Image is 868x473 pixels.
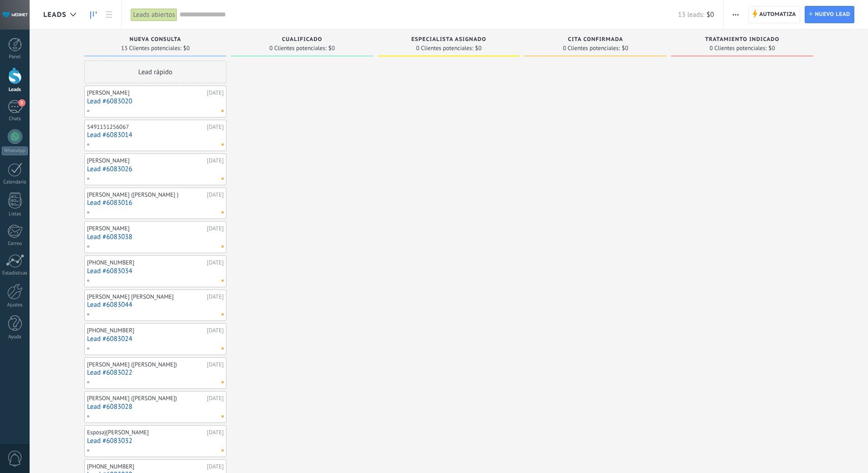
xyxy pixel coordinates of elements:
[131,8,177,21] div: Leads abiertos
[2,241,28,247] div: Correo
[207,395,224,402] div: [DATE]
[87,437,224,445] a: Lead #6083032
[759,6,796,23] span: Automatiza
[183,46,190,51] span: $0
[87,225,205,232] div: [PERSON_NAME]
[207,361,224,368] div: [DATE]
[87,361,205,368] div: [PERSON_NAME] ([PERSON_NAME])
[2,54,28,60] div: Panel
[207,259,224,266] div: [DATE]
[207,463,224,470] div: [DATE]
[748,6,800,23] a: Automatiza
[43,10,67,19] span: Leads
[87,259,205,266] div: [PHONE_NUMBER]
[416,46,473,51] span: 0 Clientes potenciales:
[705,36,779,43] span: Tratamiento indicado
[121,46,181,51] span: 13 Clientes potenciales:
[207,327,224,334] div: [DATE]
[529,36,662,44] div: Cita confirmada
[207,191,224,198] div: [DATE]
[2,147,28,155] div: WhatsApp
[87,301,224,309] a: Lead #6083044
[382,36,515,44] div: Especialista asignado
[769,46,775,51] span: $0
[2,270,28,276] div: Estadísticas
[87,89,205,97] div: [PERSON_NAME]
[87,165,224,173] a: Lead #6083026
[221,245,224,248] span: No hay nada asignado
[87,463,205,470] div: [PHONE_NUMBER]
[87,335,224,343] a: Lead #6083024
[129,36,181,43] span: Nueva consulta
[221,280,224,282] span: No hay nada asignado
[622,46,628,51] span: $0
[18,99,26,107] span: 5
[2,116,28,122] div: Chats
[568,36,623,43] span: Cita confirmada
[87,123,205,131] div: 5491151256067
[87,403,224,411] a: Lead #6083028
[815,6,850,23] span: Nuevo lead
[87,327,205,334] div: [PHONE_NUMBER]
[221,110,224,112] span: No hay nada asignado
[87,429,205,436] div: Esposa)[PERSON_NAME]
[87,157,205,164] div: [PERSON_NAME]
[236,36,369,44] div: Cualificado
[707,10,714,19] span: $0
[282,36,323,43] span: Cualificado
[329,46,335,51] span: $0
[221,381,224,383] span: No hay nada asignado
[411,36,486,43] span: Especialista asignado
[2,87,28,93] div: Leads
[89,36,222,44] div: Nueva consulta
[563,46,620,51] span: 0 Clientes potenciales:
[221,347,224,350] span: No hay nada asignado
[805,6,854,23] a: Nuevo lead
[678,10,704,19] span: 13 leads:
[221,178,224,180] span: No hay nada asignado
[87,267,224,275] a: Lead #6083034
[207,429,224,436] div: [DATE]
[2,179,28,185] div: Calendario
[87,395,205,402] div: [PERSON_NAME] ([PERSON_NAME])
[676,36,809,44] div: Tratamiento indicado
[87,199,224,207] a: Lead #6083016
[221,415,224,417] span: No hay nada asignado
[207,225,224,232] div: [DATE]
[2,334,28,340] div: Ayuda
[475,46,482,51] span: $0
[87,293,205,300] div: [PERSON_NAME] [PERSON_NAME]
[221,211,224,214] span: No hay nada asignado
[87,233,224,241] a: Lead #6083038
[2,302,28,308] div: Ajustes
[87,97,224,105] a: Lead #6083020
[269,46,326,51] span: 0 Clientes potenciales:
[207,89,224,97] div: [DATE]
[2,211,28,217] div: Listas
[84,61,226,83] div: Lead rápido
[207,157,224,164] div: [DATE]
[709,46,766,51] span: 0 Clientes potenciales:
[221,449,224,452] span: No hay nada asignado
[221,143,224,146] span: No hay nada asignado
[207,123,224,131] div: [DATE]
[87,131,224,139] a: Lead #6083014
[207,293,224,300] div: [DATE]
[87,369,224,376] a: Lead #6083022
[221,313,224,315] span: No hay nada asignado
[87,191,205,198] div: [PERSON_NAME] ([PERSON_NAME] )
